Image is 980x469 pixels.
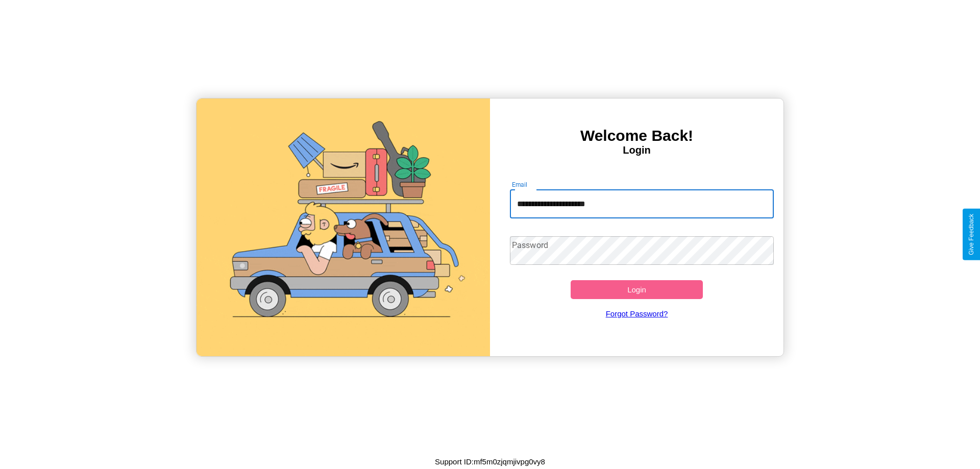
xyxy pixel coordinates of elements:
p: Support ID: mf5m0zjqmjivpg0vy8 [435,455,545,468]
a: Forgot Password? [505,299,769,328]
div: Give Feedback [968,214,975,255]
label: Email [512,180,528,189]
img: gif [197,98,490,356]
h4: Login [490,144,783,156]
button: Login [571,280,703,299]
h3: Welcome Back! [490,127,783,144]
